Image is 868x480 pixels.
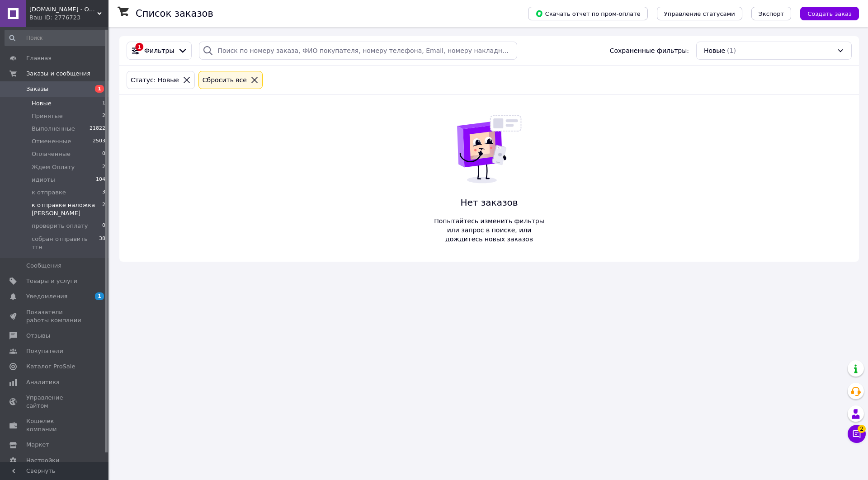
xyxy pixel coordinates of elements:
span: Сообщения [26,262,61,270]
span: Уведомления [26,292,67,301]
span: 2 [858,425,866,433]
input: Поиск по номеру заказа, ФИО покупателя, номеру телефона, Email, номеру накладной [199,42,517,60]
span: 1 [95,85,104,93]
span: Принятые [32,112,63,120]
span: Отзывы [26,332,50,340]
span: 3 [102,188,105,197]
span: Покупатели [26,347,63,355]
span: Попытайтесь изменить фильтры или запрос в поиске, или дождитесь новых заказов [429,216,549,244]
span: Товары и услуги [26,277,77,285]
span: Заказы [26,85,48,93]
span: 0 [102,150,105,158]
span: Нет заказов [429,196,549,209]
span: к отправке наложка [PERSON_NAME] [32,201,102,217]
span: Каталог ProSale [26,362,75,371]
button: Скачать отчет по пром-оплате [528,7,648,20]
span: 2 [102,163,105,171]
span: (1) [727,47,736,54]
span: 104 [96,176,105,184]
span: Скачать отчет по пром-оплате [535,9,641,18]
span: Заказы и сообщения [26,70,90,78]
h1: Список заказов [136,8,213,19]
button: Создать заказ [800,7,859,20]
span: Показатели работы компании [26,308,84,325]
div: Ваш ID: 2776723 [29,14,108,22]
a: Создать заказ [791,9,859,17]
span: Маркет [26,441,49,449]
span: Аналитика [26,378,60,386]
span: проверить оплату [32,222,88,230]
span: Настройки [26,456,59,465]
span: к отправке [32,188,66,197]
span: Управление сайтом [26,394,84,410]
span: Новые [704,46,725,55]
span: Optom-7km.com.ua - Оптовый Интернет Магазин для всей Семьи [29,5,97,14]
span: Ждем Оплату [32,163,75,171]
div: Сбросить все [201,75,249,85]
button: Чат с покупателем2 [848,425,866,443]
span: Отмененные [32,137,71,146]
span: Экспорт [759,10,784,17]
button: Управление статусами [657,7,742,20]
span: 1 [95,292,104,300]
div: Статус: Новые [129,75,181,85]
span: Оплаченные [32,150,71,158]
span: Выполненные [32,125,75,133]
span: Главная [26,54,52,62]
button: Экспорт [751,7,791,20]
input: Поиск [5,30,106,46]
span: собран отправить ттн [32,235,99,251]
span: Сохраненные фильтры: [610,46,689,55]
span: Создать заказ [807,10,852,17]
span: 2 [102,201,105,217]
span: Новые [32,99,52,108]
span: Управление статусами [664,10,735,17]
span: идиоты [32,176,55,184]
span: Фильтры [144,46,174,55]
span: 1 [102,99,105,108]
span: 38 [99,235,105,251]
span: 2 [102,112,105,120]
span: 2503 [93,137,105,146]
span: 21822 [90,125,105,133]
span: Кошелек компании [26,417,84,433]
span: 0 [102,222,105,230]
